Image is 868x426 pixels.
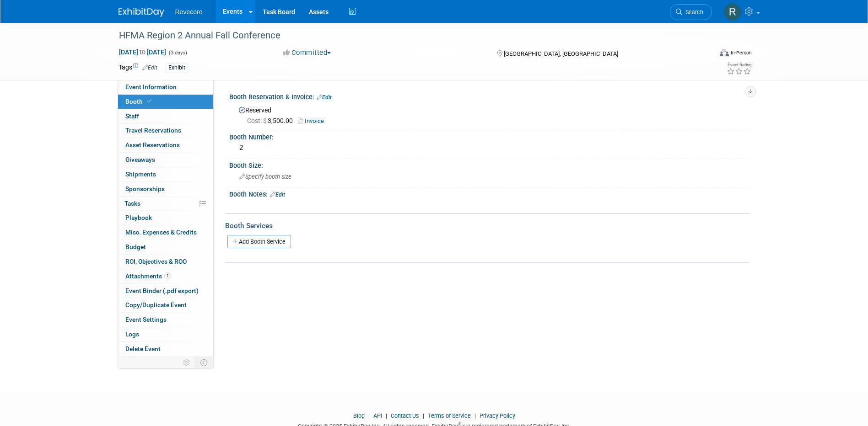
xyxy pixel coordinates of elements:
img: Rachael Sires [724,3,741,21]
span: Event Binder (.pdf export) [125,287,199,294]
a: Event Settings [118,313,213,327]
a: Event Information [118,80,213,94]
a: API [373,412,382,419]
span: (3 days) [168,50,187,56]
a: Travel Reservations [118,123,213,138]
a: Privacy Policy [480,412,515,419]
span: Specify booth size [239,173,291,180]
a: Copy/Duplicate Event [118,298,213,312]
a: Booth [118,95,213,109]
span: | [366,412,372,419]
span: ROI, Objectives & ROO [125,258,187,265]
span: | [472,412,478,419]
a: Invoice [298,117,329,124]
a: Delete Event [118,342,213,356]
span: 1 [164,272,171,279]
a: Tasks [118,197,213,211]
div: Booth Notes: [229,187,750,199]
a: Shipments [118,167,213,181]
span: Travel Reservations [125,127,181,134]
div: Booth Size: [229,159,750,170]
i: Booth reservation complete [147,99,151,104]
div: Event Format [658,48,752,61]
td: Personalize Event Tab Strip [179,357,195,368]
div: Booth Services [225,221,750,231]
a: Asset Reservations [118,138,213,152]
a: Budget [118,240,213,254]
td: Tags [119,63,157,73]
span: Event Settings [125,316,167,323]
a: ROI, Objectives & ROO [118,255,213,269]
span: | [421,412,426,419]
div: In-Person [730,49,752,56]
span: Logs [125,330,139,338]
td: Toggle Event Tabs [194,357,213,368]
span: [GEOGRAPHIC_DATA], [GEOGRAPHIC_DATA] [504,50,618,57]
span: Playbook [125,214,152,221]
span: [DATE] [DATE] [119,48,167,56]
img: ExhibitDay [119,8,164,17]
span: Misc. Expenses & Credits [125,229,197,236]
span: Giveaways [125,156,155,163]
a: Sponsorships [118,182,213,196]
span: Revecore [175,8,203,16]
span: Sponsorships [125,185,165,192]
span: Search [682,9,703,16]
div: Reserved [236,103,743,126]
a: Terms of Service [428,412,471,419]
span: Shipments [125,170,156,178]
span: Attachments [125,272,171,280]
button: Committed [280,48,334,58]
span: to [138,48,147,56]
a: Blog [353,412,365,419]
a: Playbook [118,211,213,225]
div: HFMA Region 2 Annual Fall Conference [116,27,698,44]
a: Logs [118,327,213,341]
a: Event Binder (.pdf export) [118,284,213,298]
span: Asset Reservations [125,141,180,149]
a: Edit [317,94,332,101]
span: Budget [125,243,146,250]
a: Edit [142,64,157,71]
a: Misc. Expenses & Credits [118,225,213,240]
a: Giveaways [118,153,213,167]
a: Staff [118,109,213,123]
span: | [383,412,389,419]
span: Cost: $ [247,117,268,124]
span: Delete Event [125,345,161,352]
a: Search [670,4,712,20]
a: Contact Us [391,412,419,419]
span: 3,500.00 [247,117,297,124]
div: Booth Reservation & Invoice: [229,90,750,102]
div: Event Rating [727,63,751,67]
a: Edit [270,192,285,198]
span: Tasks [124,200,140,207]
div: Booth Number: [229,130,750,142]
a: Attachments1 [118,269,213,283]
span: Booth [125,98,153,105]
img: Format-Inperson.png [720,49,729,56]
span: Staff [125,112,139,120]
div: Exhibit [166,63,188,73]
span: Event Information [125,83,177,91]
div: 2 [236,141,743,155]
span: Copy/Duplicate Event [125,301,187,309]
a: Add Booth Service [227,235,291,248]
